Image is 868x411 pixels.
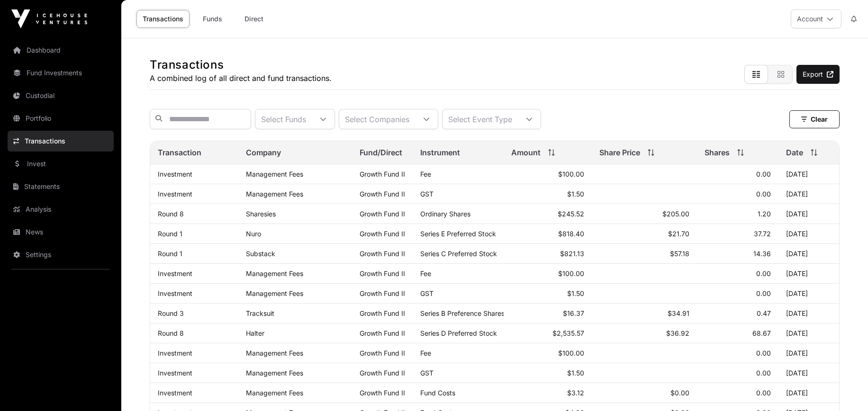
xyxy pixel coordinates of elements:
a: Growth Fund II [360,369,405,377]
a: Halter [246,329,264,337]
td: [DATE] [778,164,839,184]
span: Share Price [599,147,640,158]
a: Round 3 [158,309,184,317]
a: Growth Fund II [360,389,405,397]
a: Growth Fund II [360,250,405,258]
a: Sharesies [246,210,276,218]
div: Select Funds [255,109,312,129]
h1: Transactions [150,57,332,72]
span: Shares [705,147,730,158]
iframe: Chat Widget [821,366,868,411]
span: GST [420,289,434,297]
a: Direct [235,10,273,28]
a: Funds [193,10,231,28]
button: Account [791,9,841,28]
span: 68.67 [752,329,771,337]
span: Series D Preferred Stock [420,329,497,337]
td: [DATE] [778,224,839,244]
span: 14.36 [753,250,771,258]
span: Series B Preference Shares [420,309,505,317]
span: Fee [420,349,431,357]
span: Series C Preferred Stock [420,250,497,258]
span: $205.00 [662,210,689,218]
a: Growth Fund II [360,289,405,297]
td: [DATE] [778,304,839,323]
div: Select Event Type [443,109,518,129]
span: $36.92 [666,329,689,337]
a: Export [796,65,840,84]
a: Transactions [8,131,114,152]
span: Company [246,147,281,158]
a: Growth Fund II [360,190,405,198]
td: $3.12 [504,383,592,403]
button: Clear [789,110,840,128]
p: Management Fees [246,170,344,178]
td: [DATE] [778,284,839,304]
a: Custodial [8,85,114,106]
img: Icehouse Ventures Logo [11,9,87,28]
td: $2,535.57 [504,323,592,343]
span: Fund/Direct [360,147,402,158]
span: GST [420,190,434,198]
p: Management Fees [246,389,344,397]
span: 0.00 [756,190,771,198]
a: Fund Investments [8,63,114,83]
td: $1.50 [504,284,592,304]
p: Management Fees [246,369,344,377]
a: Investment [158,389,192,397]
span: $34.91 [668,309,689,317]
a: Growth Fund II [360,210,405,218]
span: 0.00 [756,269,771,277]
td: $100.00 [504,264,592,284]
span: Amount [511,147,541,158]
div: Select Companies [339,109,415,129]
td: $1.50 [504,184,592,204]
a: Analysis [8,199,114,220]
td: $100.00 [504,164,592,184]
span: 1.20 [758,210,771,218]
span: 0.00 [756,289,771,297]
span: Fund Costs [420,389,455,397]
a: Portfolio [8,108,114,129]
a: Growth Fund II [360,170,405,178]
a: Investment [158,269,192,277]
span: Instrument [420,147,460,158]
a: Invest [8,153,114,174]
a: Investment [158,369,192,377]
a: Substack [246,250,275,258]
a: Transactions [136,10,190,28]
td: [DATE] [778,204,839,224]
td: $818.40 [504,224,592,244]
p: Management Fees [246,289,344,297]
span: Date [786,147,803,158]
a: Investment [158,349,192,357]
span: 0.47 [757,309,771,317]
a: Tracksuit [246,309,274,317]
span: Fee [420,269,431,277]
td: [DATE] [778,244,839,264]
a: Nuro [246,230,261,238]
a: Growth Fund II [360,230,405,238]
a: Investment [158,289,192,297]
td: $1.50 [504,363,592,383]
a: Investment [158,190,192,198]
td: [DATE] [778,383,839,403]
td: [DATE] [778,363,839,383]
td: $821.13 [504,244,592,264]
td: $245.52 [504,204,592,224]
p: Management Fees [246,349,344,357]
td: $16.37 [504,304,592,323]
p: Management Fees [246,269,344,277]
td: $100.00 [504,343,592,363]
a: Investment [158,170,192,178]
td: [DATE] [778,343,839,363]
a: Round 1 [158,250,182,258]
td: [DATE] [778,323,839,343]
a: Growth Fund II [360,349,405,357]
span: $21.70 [668,230,689,238]
span: 0.00 [756,369,771,377]
a: Round 1 [158,230,182,238]
span: 0.00 [756,170,771,178]
td: [DATE] [778,184,839,204]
